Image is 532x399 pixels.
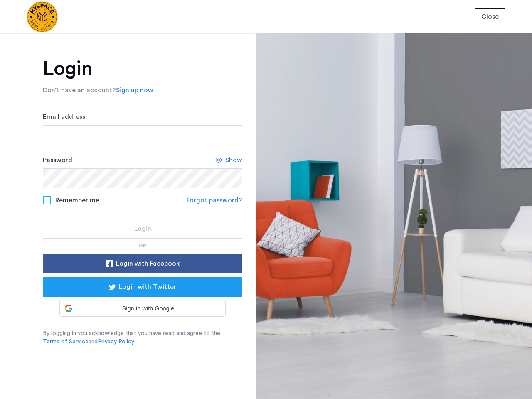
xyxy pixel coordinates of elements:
[119,282,176,292] span: Login with Twitter
[43,277,242,297] button: button
[134,224,151,234] span: Login
[43,112,85,122] label: Email address
[43,219,242,239] button: button
[139,243,146,248] span: or
[116,85,153,95] a: Sign up now
[76,304,220,313] span: Sign in with Google
[475,8,505,25] button: button
[481,12,499,22] span: Close
[225,155,242,165] span: Show
[59,300,226,317] div: Sign in with Google
[116,259,180,268] span: Login with Facebook
[43,254,242,273] button: button
[43,87,116,94] span: Don’t have an account?
[187,195,242,205] a: Forgot password?
[55,195,99,205] span: Remember me
[43,329,242,346] p: By logging in you acknowledge that you have read and agree to the and .
[27,1,58,32] img: logo
[43,59,242,79] h1: Login
[98,337,134,346] a: Privacy Policy
[43,155,72,165] label: Password
[43,337,89,346] a: Terms of Service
